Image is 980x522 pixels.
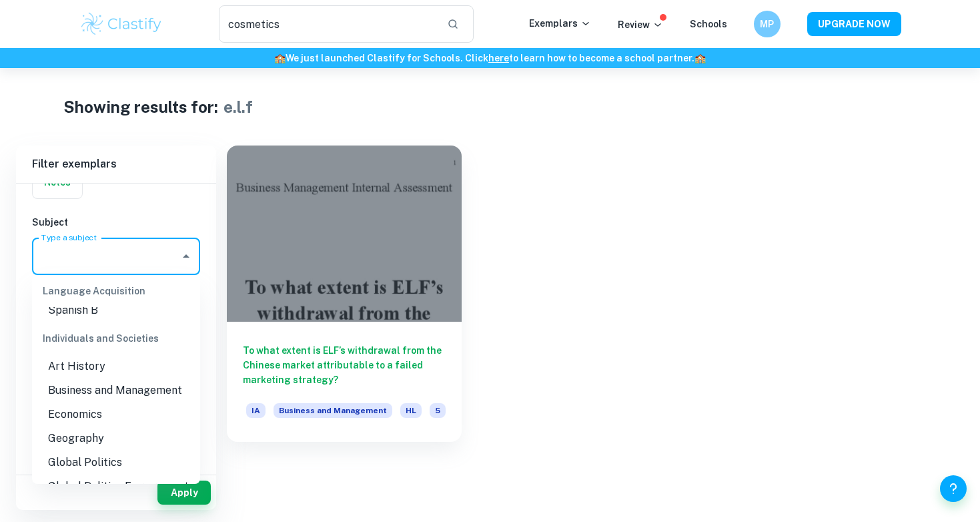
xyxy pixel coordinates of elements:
h1: Showing results for: [63,95,218,119]
a: To what extent is ELF’s withdrawal from the Chinese market attributable to a failed marketing str... [227,146,462,442]
span: 🏫 [694,53,706,63]
h6: Subject [32,215,200,230]
button: UPGRADE NOW [807,12,901,36]
div: Individuals and Societies [32,322,200,354]
li: Business and Management [32,378,200,403]
input: Search for any exemplars... [219,5,437,43]
label: Type a subject [41,232,97,243]
h6: MP [759,17,775,31]
li: Art History [32,354,200,378]
li: Global Politics [32,451,200,475]
h6: Filter exemplars [16,146,216,183]
p: Review [618,17,663,32]
span: 🏫 [274,53,286,63]
li: Geography [32,427,200,451]
li: Spanish B [32,298,200,322]
span: IA [246,403,266,418]
button: MP [754,11,781,37]
span: 5 [430,403,446,418]
div: Language Acquisition [32,275,200,307]
button: Close [177,247,195,266]
h6: To what extent is ELF’s withdrawal from the Chinese market attributable to a failed marketing str... [243,343,446,387]
button: Apply [157,481,211,505]
a: here [488,53,509,63]
li: Economics [32,403,200,427]
p: Exemplars [529,16,591,31]
span: HL [400,403,422,418]
button: Help and Feedback [940,475,967,502]
img: Clastify logo [79,11,164,37]
span: Business and Management [274,403,392,418]
h6: We just launched Clastify for Schools. Click to learn how to become a school partner. [3,51,977,65]
a: Schools [690,19,727,29]
h1: e.l.f [223,95,253,119]
li: Global Politics Engagement Activity [32,475,200,515]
